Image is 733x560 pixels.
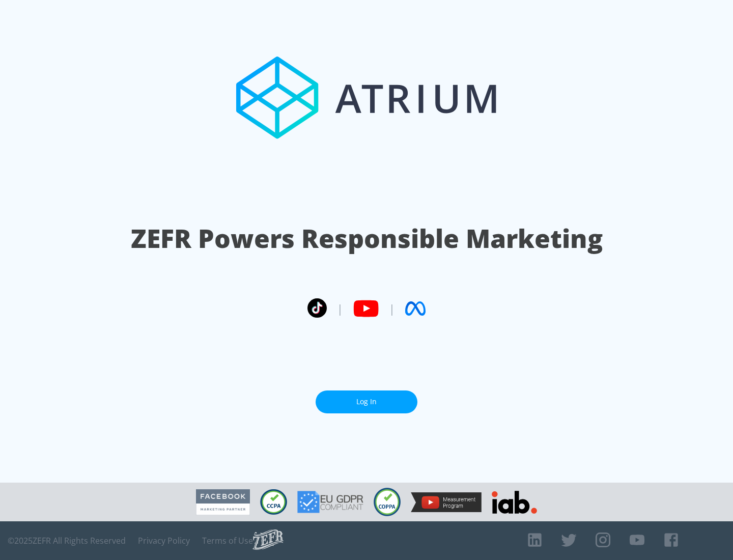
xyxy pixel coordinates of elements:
img: COPPA Compliant [374,488,401,516]
img: CCPA Compliant [260,489,287,515]
img: YouTube Measurement Program [411,492,482,512]
h1: ZEFR Powers Responsible Marketing [131,221,603,256]
a: Privacy Policy [138,536,190,546]
img: IAB [492,491,537,514]
span: © 2025 ZEFR All Rights Reserved [8,536,126,546]
span: | [337,301,343,316]
span: | [389,301,395,316]
img: GDPR Compliant [297,491,363,513]
a: Terms of Use [202,536,253,546]
a: Log In [316,390,417,413]
img: Facebook Marketing Partner [196,489,250,515]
